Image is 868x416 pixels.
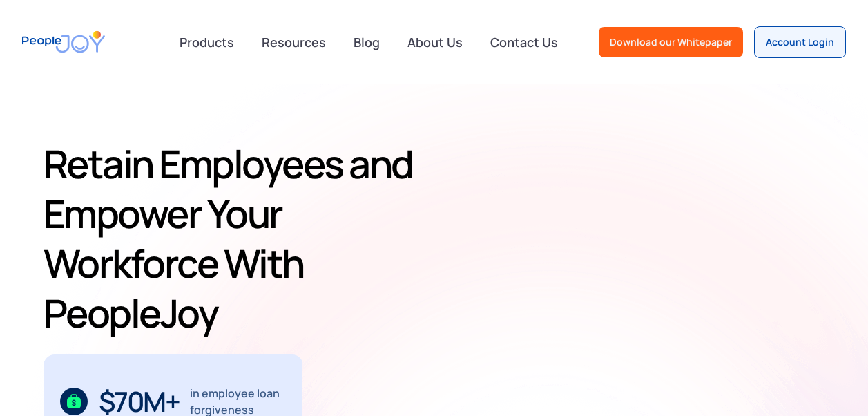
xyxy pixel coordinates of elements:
[44,139,444,338] h1: Retain Employees and Empower Your Workforce With PeopleJoy
[345,27,388,57] a: Blog
[754,26,846,58] a: Account Login
[399,27,471,57] a: About Us
[599,27,743,57] a: Download our Whitepaper
[610,35,732,49] div: Download our Whitepaper
[482,27,566,57] a: Contact Us
[99,390,180,413] div: $70M+
[766,35,834,49] div: Account Login
[253,27,334,57] a: Resources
